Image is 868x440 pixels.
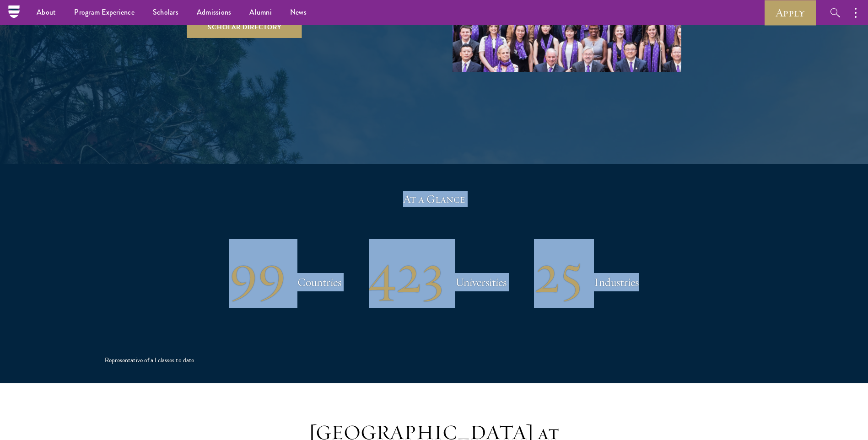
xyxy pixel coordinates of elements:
h1: 423 [369,250,444,297]
div: Representative of all classes to date [105,356,194,365]
a: Scholar Directory [187,16,302,38]
h3: Universities [455,273,507,291]
h5: At a Glance [105,191,764,207]
h3: Industries [594,273,639,291]
h3: Countries [297,273,341,291]
h1: 25 [534,250,582,297]
h1: 99 [229,250,286,297]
